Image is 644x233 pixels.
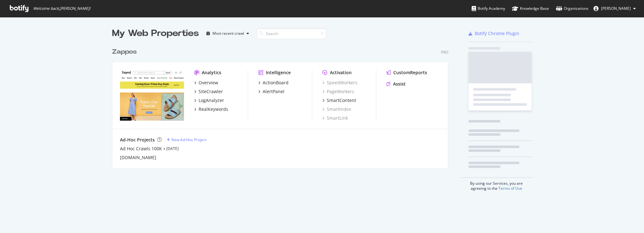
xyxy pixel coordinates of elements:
a: Zappos [112,47,139,57]
a: AlertPanel [258,88,284,95]
div: SmartContent [327,97,356,104]
a: LogAnalyzer [194,97,224,104]
div: RealKeywords [199,106,228,112]
a: New Ad-Hoc Project [167,137,206,142]
img: zappos.com [120,69,184,121]
div: Analytics [202,69,221,76]
a: Botify Chrome Plugin [468,30,519,37]
div: By using our Services, you are agreeing to the [461,177,532,191]
a: [DOMAIN_NAME] [120,154,156,161]
a: Terms of Use [498,186,522,191]
div: Ad-Hoc Projects [120,137,155,143]
a: ActionBoard [258,80,289,86]
span: Welcome back, [PERSON_NAME] ! [33,6,90,11]
div: Botify Academy [472,5,505,12]
div: Botify Chrome Plugin [475,30,519,37]
input: Search [257,28,326,39]
a: Overview [194,80,218,86]
div: New Ad-Hoc Project [171,137,206,142]
div: Overview [199,80,218,86]
a: SiteCrawler [194,88,223,95]
a: CustomReports [386,69,427,76]
a: Assist [386,81,406,87]
div: grid [112,40,453,168]
div: My Web Properties [112,27,199,40]
a: Ad Hoc Crawls 100K [120,146,162,152]
div: Most recent crawl [212,32,244,35]
button: [PERSON_NAME] [588,3,641,14]
div: Assist [393,81,406,87]
div: CustomReports [393,69,427,76]
div: Intelligence [266,69,291,76]
div: Knowledge Base [512,5,549,12]
div: AlertPanel [263,88,284,95]
a: PageWorkers [322,88,354,95]
span: Robert Avila [601,6,631,11]
a: [DATE] [166,146,179,151]
a: SpeedWorkers [322,80,357,86]
div: LogAnalyzer [199,97,224,104]
div: Activation [330,69,352,76]
div: ActionBoard [263,80,289,86]
div: Organizations [556,5,588,12]
a: SmartIndex [322,106,351,112]
div: SiteCrawler [199,88,223,95]
div: Pro [441,50,448,55]
a: SmartContent [322,97,356,104]
a: RealKeywords [194,106,228,112]
a: SmartLink [322,115,348,121]
button: Most recent crawl [204,28,252,39]
div: Zappos [112,47,137,57]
